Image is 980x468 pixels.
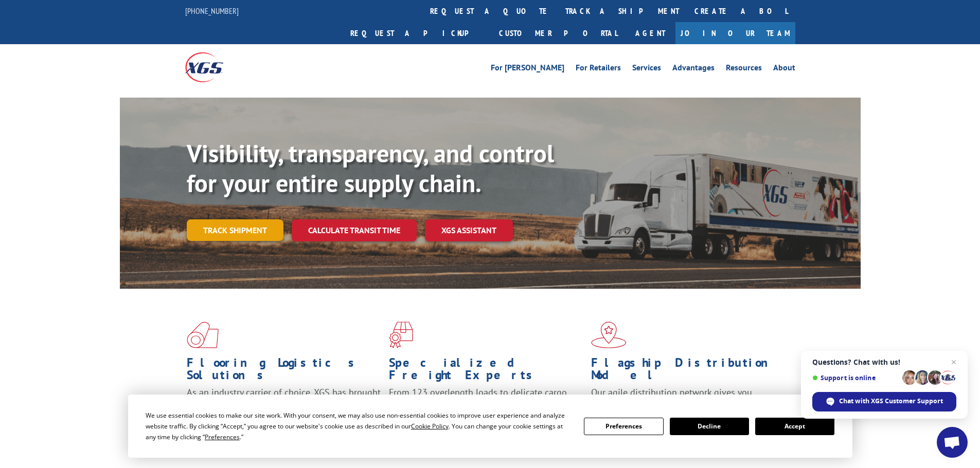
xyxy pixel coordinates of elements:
button: Preferences [584,418,663,435]
span: Our agile distribution network gives you nationwide inventory management on demand. [591,386,780,410]
h1: Specialized Freight Experts [389,357,583,386]
div: We use essential cookies to make our site work. With your consent, we may also use non-essential ... [146,410,572,442]
span: Chat with XGS Customer Support [839,397,943,406]
span: Cookie Policy [411,422,449,430]
a: For [PERSON_NAME] [491,64,564,75]
img: xgs-icon-focused-on-flooring-red [389,322,413,348]
a: For Retailers [576,64,621,75]
h1: Flooring Logistics Solutions [187,357,381,386]
a: [PHONE_NUMBER] [185,6,239,16]
span: As an industry carrier of choice, XGS has brought innovation and dedication to flooring logistics... [187,386,381,423]
a: Services [632,64,661,75]
span: Questions? Chat with us! [812,358,956,366]
div: Chat with XGS Customer Support [812,392,956,411]
h1: Flagship Distribution Model [591,357,786,386]
span: Support is online [812,374,899,382]
a: Resources [726,64,762,75]
img: xgs-icon-total-supply-chain-intelligence-red [187,322,219,348]
span: Preferences [205,433,240,441]
a: Track shipment [187,219,283,241]
a: Join Our Team [675,22,795,44]
button: Decline [670,418,749,435]
a: Calculate transit time [292,219,417,241]
a: Advantages [672,64,715,75]
a: About [773,64,795,75]
button: Accept [755,418,834,435]
a: Agent [625,22,675,44]
b: Visibility, transparency, and control for your entire supply chain. [187,137,554,199]
a: Customer Portal [491,22,625,44]
a: Request a pickup [343,22,491,44]
img: xgs-icon-flagship-distribution-model-red [591,322,627,348]
div: Open chat [937,427,968,458]
span: Close chat [948,356,960,368]
a: XGS ASSISTANT [425,219,513,241]
p: From 123 overlength loads to delicate cargo, our experienced staff knows the best way to move you... [389,386,583,432]
div: Cookie Consent Prompt [128,395,852,458]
